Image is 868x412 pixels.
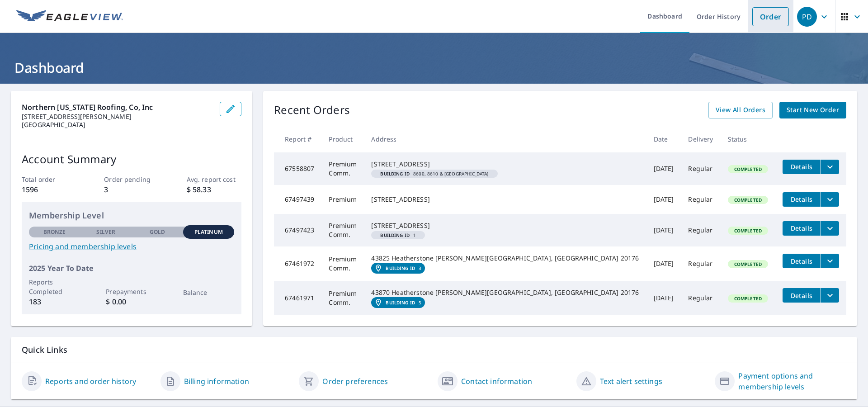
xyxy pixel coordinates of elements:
td: Regular [681,246,720,281]
em: Building ID [386,300,415,305]
a: Start New Order [779,102,846,118]
p: Order pending [104,175,159,184]
div: [STREET_ADDRESS] [371,221,639,230]
button: filesDropdownBtn-67461972 [821,254,839,268]
div: PD [797,7,817,27]
a: Building ID3 [371,263,425,274]
span: View All Orders [716,104,765,116]
td: 67461972 [274,246,321,281]
span: Completed [729,295,767,302]
div: 43825 Heatherstone [PERSON_NAME][GEOGRAPHIC_DATA], [GEOGRAPHIC_DATA] 20176 [371,254,639,263]
button: filesDropdownBtn-67497439 [821,192,839,207]
p: Account Summary [22,151,241,167]
button: filesDropdownBtn-67461971 [821,288,839,303]
p: 1596 [22,184,77,195]
th: Address [364,126,646,152]
a: Order preferences [322,376,388,387]
div: 43870 Heatherstone [PERSON_NAME][GEOGRAPHIC_DATA], [GEOGRAPHIC_DATA] 20176 [371,288,639,297]
button: detailsBtn-67461972 [783,254,821,268]
td: Regular [681,214,720,246]
button: detailsBtn-67558807 [783,160,821,174]
em: Building ID [380,171,410,176]
a: Contact information [461,376,532,387]
span: Completed [729,261,767,267]
p: Gold [150,228,165,236]
button: detailsBtn-67461971 [783,288,821,303]
button: detailsBtn-67497423 [783,221,821,236]
td: [DATE] [646,246,681,281]
p: Total order [22,175,77,184]
span: 8600, 8610 & [GEOGRAPHIC_DATA] [375,171,494,176]
p: Membership Level [29,209,234,222]
td: [DATE] [646,185,681,214]
td: Premium Comm. [321,281,364,315]
p: Avg. report cost [187,175,242,184]
a: Pricing and membership levels [29,241,234,252]
span: Details [788,162,815,171]
span: Details [788,291,815,300]
a: Building ID5 [371,297,425,308]
td: Regular [681,281,720,315]
th: Date [646,126,681,152]
td: 67497439 [274,185,321,214]
th: Report # [274,126,321,152]
td: Regular [681,152,720,185]
p: Recent Orders [274,102,350,118]
th: Product [321,126,364,152]
td: 67497423 [274,214,321,246]
span: Completed [729,166,767,172]
img: EV Logo [16,10,123,24]
td: 67461971 [274,281,321,315]
th: Delivery [681,126,720,152]
span: Details [788,257,815,265]
p: Balance [183,288,235,297]
span: 1 [375,233,421,237]
td: Premium Comm. [321,152,364,185]
td: Premium Comm. [321,214,364,246]
a: Payment options and membership levels [738,370,846,392]
td: [DATE] [646,152,681,185]
td: [DATE] [646,281,681,315]
td: Regular [681,185,720,214]
a: View All Orders [708,102,773,118]
p: Quick Links [22,344,846,355]
p: $ 58.33 [187,184,242,195]
a: Reports and order history [45,376,136,387]
p: Silver [96,228,115,236]
span: Completed [729,197,767,203]
p: Reports Completed [29,277,80,296]
td: Premium Comm. [321,246,364,281]
span: Details [788,195,815,204]
p: [GEOGRAPHIC_DATA] [22,121,212,129]
td: 67558807 [274,152,321,185]
p: Bronze [43,228,66,236]
a: Order [752,7,789,26]
a: Billing information [184,376,249,387]
p: 2025 Year To Date [29,263,234,274]
p: Prepayments [106,287,157,296]
a: Text alert settings [600,376,662,387]
p: 3 [104,184,159,195]
td: [DATE] [646,214,681,246]
h1: Dashboard [11,58,857,77]
div: [STREET_ADDRESS] [371,160,639,169]
div: [STREET_ADDRESS] [371,195,639,204]
p: $ 0.00 [106,296,157,307]
span: Start New Order [787,104,839,116]
button: filesDropdownBtn-67558807 [821,160,839,174]
button: detailsBtn-67497439 [783,192,821,207]
p: 183 [29,296,80,307]
em: Building ID [380,233,410,237]
th: Status [721,126,775,152]
span: Details [788,224,815,232]
button: filesDropdownBtn-67497423 [821,221,839,236]
p: Northern [US_STATE] Roofing, Co, Inc [22,102,212,113]
p: Platinum [194,228,223,236]
span: Completed [729,227,767,234]
td: Premium [321,185,364,214]
em: Building ID [386,265,415,271]
p: [STREET_ADDRESS][PERSON_NAME] [22,113,212,121]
